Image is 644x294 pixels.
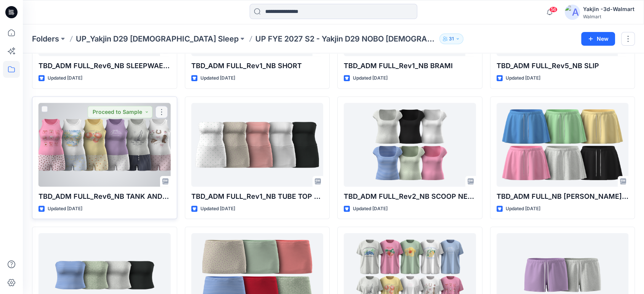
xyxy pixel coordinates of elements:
[506,74,540,82] p: Updated [DATE]
[344,191,476,202] p: TBD_ADM FULL_Rev2_NB SCOOP NECK TEE
[583,14,634,19] div: Walmart
[200,205,235,213] p: Updated [DATE]
[497,191,629,202] p: TBD_ADM FULL_NB [PERSON_NAME] OPT2
[497,103,629,187] a: TBD_ADM FULL_NB TERRY SKORT OPT2
[32,34,59,44] a: Folders
[200,74,235,82] p: Updated [DATE]
[353,205,388,213] p: Updated [DATE]
[449,35,454,43] p: 31
[38,103,171,187] a: TBD_ADM FULL_Rev6_NB TANK AND BOXER SET
[48,74,82,82] p: Updated [DATE]
[583,5,634,14] div: Yakjin -3d-Walmart
[353,74,388,82] p: Updated [DATE]
[506,205,540,213] p: Updated [DATE]
[38,61,171,71] p: TBD_ADM FULL_Rev6_NB SLEEPWAER PANT
[344,103,476,187] a: TBD_ADM FULL_Rev2_NB SCOOP NECK TEE
[497,61,629,71] p: TBD_ADM FULL_Rev5_NB SLIP
[565,5,580,20] img: avatar
[439,34,463,44] button: 31
[344,61,476,71] p: TBD_ADM FULL_Rev1_NB BRAMI
[581,32,615,46] button: New
[255,34,436,44] p: UP FYE 2027 S2 - Yakjin D29 NOBO [DEMOGRAPHIC_DATA] Sleepwear
[48,205,82,213] p: Updated [DATE]
[191,103,324,187] a: TBD_ADM FULL_Rev1_NB TUBE TOP SKORT SET
[38,191,171,202] p: TBD_ADM FULL_Rev6_NB TANK AND BOXER SET
[549,6,557,13] span: 56
[76,34,239,44] a: UP_Yakjin D29 [DEMOGRAPHIC_DATA] Sleep
[191,191,324,202] p: TBD_ADM FULL_Rev1_NB TUBE TOP SKORT SET
[191,61,324,71] p: TBD_ADM FULL_Rev1_NB SHORT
